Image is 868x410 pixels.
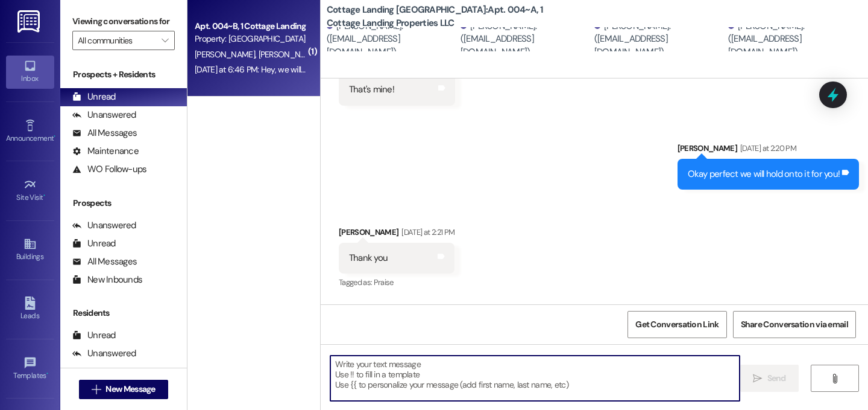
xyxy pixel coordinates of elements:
div: Apt. 004~B, 1 Cottage Landing Properties LLC [195,20,306,33]
i:  [830,374,839,383]
span: • [43,191,45,200]
div: [PERSON_NAME]. ([EMAIL_ADDRESS][DOMAIN_NAME]) [327,20,458,59]
div: All Messages [72,255,137,268]
div: [PERSON_NAME] [339,226,455,243]
span: [PERSON_NAME] [258,49,322,60]
div: [PERSON_NAME]. ([EMAIL_ADDRESS][DOMAIN_NAME]) [461,20,591,59]
div: Okay perfect we will hold onto it for you! [688,168,840,181]
div: Property: [GEOGRAPHIC_DATA] [GEOGRAPHIC_DATA] [195,33,306,45]
div: Prospects [60,197,187,210]
a: Templates • [6,353,54,385]
button: Get Conversation Link [627,311,726,338]
div: [DATE] at 6:46 PM: Hey, we will be getting trash bags for our black trashcan [DATE]. I just wante... [195,64,769,75]
span: Get Conversation Link [635,318,719,331]
div: WO Follow-ups [72,163,146,176]
div: All Messages [72,127,137,139]
button: Share Conversation via email [733,311,856,338]
label: Viewing conversations for [72,12,175,31]
input: All communities [78,31,156,50]
div: [PERSON_NAME]. ([EMAIL_ADDRESS][DOMAIN_NAME]) [728,20,859,59]
div: Prospects + Residents [60,68,187,81]
b: Cottage Landing [GEOGRAPHIC_DATA]: Apt. 004~A, 1 Cottage Landing Properties LLC [327,4,568,30]
span: • [54,132,55,141]
div: Unanswered [72,347,136,360]
div: [DATE] at 2:20 PM [737,142,796,155]
div: All Messages [72,365,137,378]
div: That's mine! [349,83,394,96]
span: Share Conversation via email [741,318,848,331]
div: New Inbounds [72,274,142,286]
div: Unread [72,329,116,342]
span: Send [767,372,786,385]
img: ResiDesk Logo [17,10,42,33]
div: [PERSON_NAME]. ([EMAIL_ADDRESS][DOMAIN_NAME]) [594,20,725,59]
div: Tagged as: [339,274,455,291]
div: Thank you [349,252,388,264]
div: Unanswered [72,219,136,232]
div: [DATE] at 2:21 PM [398,226,454,239]
i:  [162,36,168,45]
span: • [46,370,48,378]
div: [PERSON_NAME] [678,142,860,159]
div: Unanswered [72,109,136,121]
button: New Message [79,380,168,399]
i:  [753,374,762,383]
div: Unread [72,237,116,250]
a: Site Visit • [6,175,54,207]
span: Praise [374,277,394,287]
div: Unread [72,91,116,103]
a: Inbox [6,56,54,88]
a: Leads [6,293,54,325]
a: Buildings [6,234,54,266]
button: Send [740,365,799,392]
div: Maintenance [72,145,139,158]
div: Residents [60,307,187,319]
span: [PERSON_NAME] [195,49,259,60]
